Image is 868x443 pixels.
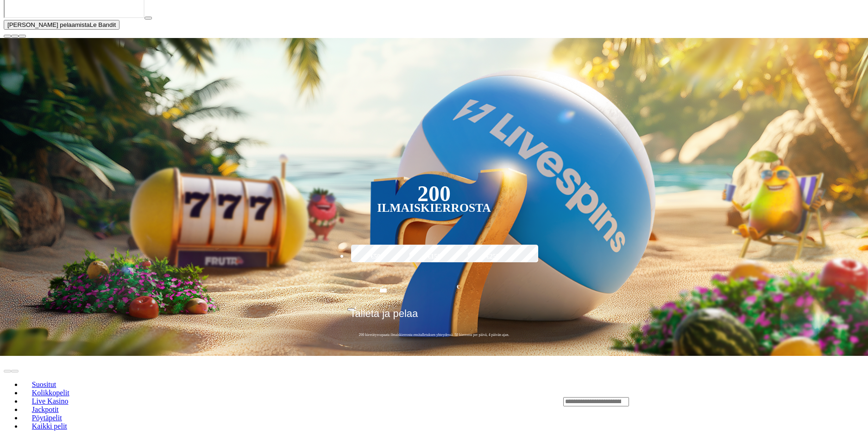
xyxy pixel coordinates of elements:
[28,422,71,430] span: Kaikki pelit
[22,403,68,417] a: Jackpotit
[22,419,77,433] a: Kaikki pelit
[7,21,90,28] span: [PERSON_NAME] pelaamista
[350,308,418,326] span: Talleta ja pelaa
[4,370,11,373] button: prev slide
[145,17,152,19] button: play icon
[19,35,26,38] button: fullscreen icon
[4,35,11,38] button: close icon
[11,35,19,38] button: chevron-down icon
[22,394,78,408] a: Live Kasino
[28,389,73,397] span: Kolikkopelit
[22,378,66,392] a: Suositut
[465,243,519,270] label: €250
[28,397,72,405] span: Live Kasino
[347,332,521,337] span: 200 kierrätysvapaata ilmaiskierrosta ensitalletuksen yhteydessä. 50 kierrosta per päivä, 4 päivän...
[355,305,358,310] span: €
[22,411,71,425] a: Pöytäpelit
[28,380,60,388] span: Suositut
[377,203,491,214] div: Ilmaiskierrosta
[4,365,545,438] nav: Lobby
[347,307,521,327] button: Talleta ja pelaa
[28,414,66,422] span: Pöytäpelit
[349,243,403,270] label: €50
[22,386,79,400] a: Kolikkopelit
[90,21,116,28] span: Le Bandit
[28,405,63,413] span: Jackpotit
[11,370,19,373] button: next slide
[417,188,451,199] div: 200
[563,397,629,406] input: Search
[4,20,120,30] button: [PERSON_NAME] pelaamistaLe Bandit
[407,243,461,270] label: €150
[457,283,459,291] span: €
